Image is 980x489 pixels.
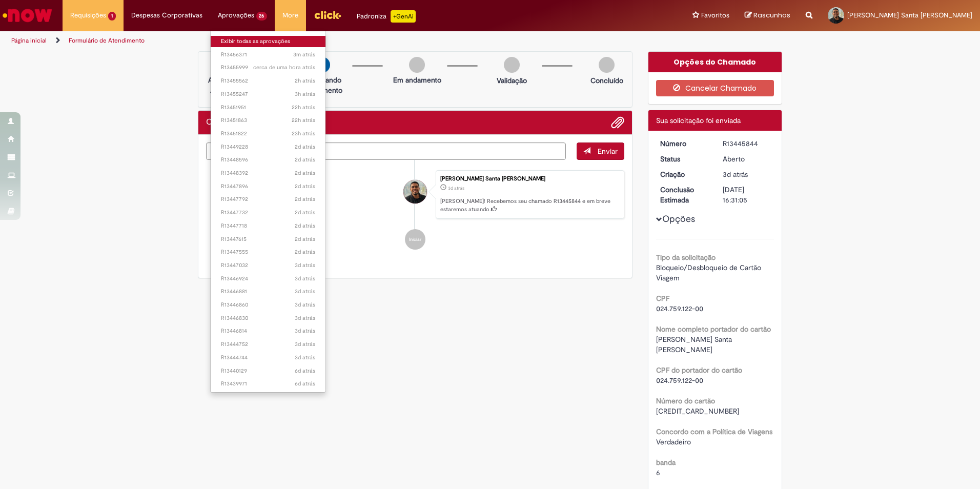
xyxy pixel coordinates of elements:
a: Aberto R13451822 : [211,128,326,139]
span: R13444744 [221,354,316,362]
span: cerca de uma hora atrás [253,64,315,71]
a: Aberto R13455247 : [211,89,326,100]
a: Rascunhos [745,11,790,21]
span: [PERSON_NAME] Santa [PERSON_NAME] [847,11,972,19]
time: 25/08/2025 14:51:07 [295,340,315,348]
span: R13446814 [221,327,316,335]
span: 2d atrás [295,222,315,230]
time: 26/08/2025 09:10:14 [295,288,315,295]
span: R13448392 [221,169,316,177]
span: R13447615 [221,235,316,243]
span: R13440129 [221,367,316,375]
span: R13446830 [221,314,316,322]
a: Formulário de Atendimento [69,36,145,45]
textarea: Digite sua mensagem aqui... [206,142,566,160]
span: R13455562 [221,77,316,85]
time: 25/08/2025 17:31:02 [448,185,464,191]
span: 26 [256,12,268,21]
time: 28/08/2025 09:50:28 [293,51,315,58]
b: CPF do portador do cartão [656,365,742,375]
b: Tipo da solicitação [656,253,716,262]
span: R13449228 [221,143,316,151]
span: 1 [108,12,116,21]
b: CPF [656,294,669,303]
span: 024.759.122-00 [656,304,703,313]
span: Sua solicitação foi enviada [656,116,741,125]
a: Aberto R13446881 : [211,286,326,297]
span: 2d atrás [295,143,315,151]
time: 25/08/2025 14:49:25 [295,354,315,361]
span: 024.759.122-00 [656,376,703,385]
div: R13445844 [723,138,770,149]
span: R13439971 [221,380,316,388]
img: click_logo_yellow_360x200.png [314,7,341,23]
span: R13447896 [221,182,316,191]
time: 26/08/2025 09:07:06 [295,301,315,309]
div: [DATE] 16:31:05 [723,185,770,205]
span: R13447732 [221,209,316,217]
a: Aberto R13447732 : [211,207,326,218]
a: Aberto R13446924 : [211,273,326,284]
time: 26/08/2025 11:16:05 [295,209,315,216]
dt: Criação [652,169,716,179]
time: 26/08/2025 15:49:13 [295,143,315,151]
time: 26/08/2025 11:40:14 [295,182,315,190]
a: Aberto R13444752 : [211,339,326,350]
a: Aberto R13447032 : [211,260,326,271]
ul: Trilhas de página [8,31,646,50]
time: 26/08/2025 09:03:34 [295,314,315,322]
span: Bloqueio/Desbloqueio de Cartão Viagem [656,263,763,282]
time: 27/08/2025 11:18:00 [292,130,315,137]
div: Tarcisio Guilherme Santa Rosa Campos [403,180,427,203]
time: 26/08/2025 09:17:15 [295,275,315,282]
span: 6 [656,468,660,477]
dt: Status [652,154,716,164]
time: 26/08/2025 11:24:49 [295,195,315,203]
time: 26/08/2025 14:20:35 [295,156,315,164]
div: 25/08/2025 17:31:02 [723,169,770,179]
span: 3d atrás [295,314,315,322]
span: 3d atrás [295,340,315,348]
button: Adicionar anexos [611,116,624,129]
span: [CREDIT_CARD_NUMBER] [656,406,739,416]
ul: Histórico de tíquete [206,160,624,260]
button: Cancelar Chamado [656,80,774,96]
span: R13455999 [221,64,316,72]
a: Exibir todas as aprovações [211,36,326,47]
b: Concordo com a Política de Viagens [656,427,772,436]
a: Aberto R13439971 : [211,378,326,390]
a: Aberto R13446830 : [211,313,326,324]
a: Aberto R13446860 : [211,299,326,311]
a: Aberto R13446814 : [211,325,326,337]
img: img-circle-grey.png [504,57,520,73]
time: 28/08/2025 06:24:24 [295,90,315,98]
img: img-circle-grey.png [599,57,615,73]
span: R13448596 [221,156,316,164]
div: Padroniza [357,10,416,23]
a: Aberto R13455562 : [211,75,326,87]
span: R13446881 [221,288,316,296]
span: Verdadeiro [656,437,691,446]
span: Enviar [598,147,618,156]
span: 2h atrás [295,77,315,85]
time: 26/08/2025 11:13:54 [295,222,315,230]
span: 3d atrás [295,261,315,269]
span: 3m atrás [293,51,315,58]
span: 3d atrás [448,185,464,191]
time: 27/08/2025 11:36:32 [292,104,315,111]
div: [PERSON_NAME] Santa [PERSON_NAME] [440,176,619,182]
a: Aberto R13447615 : [211,234,326,245]
span: [PERSON_NAME] Santa [PERSON_NAME] [656,335,734,354]
span: 2d atrás [295,195,315,203]
span: 3d atrás [295,288,315,295]
span: 3d atrás [723,170,748,179]
span: 3d atrás [295,275,315,282]
span: R13444752 [221,340,316,349]
time: 26/08/2025 13:42:59 [295,169,315,177]
span: 3d atrás [295,327,315,335]
img: img-circle-grey.png [409,57,425,73]
p: [PERSON_NAME]! Recebemos seu chamado R13445844 e em breve estaremos atuando. [440,197,619,213]
a: Aberto R13447718 : [211,220,326,232]
dt: Número [652,138,716,149]
span: R13447555 [221,248,316,256]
